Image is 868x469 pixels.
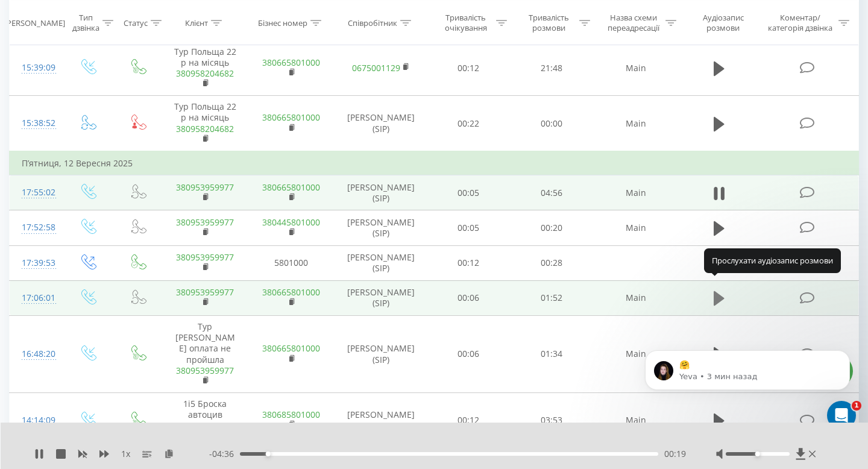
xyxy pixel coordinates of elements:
td: 01:52 [510,280,593,315]
td: [PERSON_NAME] (SIP) [335,315,427,392]
td: 00:06 [427,280,511,315]
span: - 04:36 [209,448,240,460]
div: 16:48:20 [22,342,51,366]
a: 380665801000 [262,342,320,354]
span: 1 [852,401,861,411]
iframe: Intercom notifications сообщение [627,325,868,436]
td: Тур Польща 22 р на місяць [162,96,248,151]
div: Accessibility label [755,452,760,456]
td: 00:05 [427,175,511,210]
td: 00:12 [427,393,511,449]
div: Назва схеми переадресації [604,13,662,33]
td: Тур [PERSON_NAME] оплата не пройшла [162,315,248,392]
a: 380953959977 [176,181,234,193]
div: Статус [124,17,148,28]
td: 00:06 [427,315,511,392]
div: Співробітник [348,17,397,28]
td: [PERSON_NAME] (SIP) [335,96,427,151]
td: Main [593,393,679,449]
div: 17:55:02 [22,181,51,204]
a: 380958204682 [176,68,234,79]
div: 14:14:09 [22,409,51,432]
a: 380665801000 [262,57,320,68]
td: [PERSON_NAME] (SIP) [335,175,427,210]
a: 380665801000 [262,181,320,193]
a: 0675001129 [352,62,400,74]
td: 01:34 [510,315,593,392]
td: 00:00 [510,96,593,151]
a: 380958204682 [176,123,234,134]
td: 21:48 [510,40,593,96]
td: 00:12 [427,245,511,280]
div: Тривалість розмови [521,13,576,33]
div: 17:52:58 [22,216,51,239]
div: [PERSON_NAME] [4,17,65,28]
td: Main [593,315,679,392]
td: [PERSON_NAME] (SIP) [335,245,427,280]
div: Коментар/категорія дзвінка [765,13,835,33]
td: Main [593,280,679,315]
td: [PERSON_NAME] (SIP) [335,280,427,315]
td: [PERSON_NAME] (SIP) [335,210,427,245]
div: 17:06:01 [22,286,51,310]
div: Клієнт [185,17,208,28]
td: Main [593,210,679,245]
div: 15:39:09 [22,56,51,80]
div: Бізнес номер [258,17,307,28]
a: 380665801000 [262,112,320,123]
div: 17:39:53 [22,251,51,275]
a: 380953959977 [176,365,234,376]
div: Тривалість очікування [438,13,494,33]
td: 5801000 [248,245,335,280]
span: 1 x [121,448,130,460]
td: Main [593,96,679,151]
div: Accessibility label [266,452,271,456]
a: 380682764417 [176,420,234,431]
td: Main [593,40,679,96]
span: 00:19 [664,448,686,460]
td: 00:20 [510,210,593,245]
td: Main [593,175,679,210]
iframe: Intercom live chat [827,401,856,430]
td: 04:56 [510,175,593,210]
a: 380953959977 [176,286,234,298]
td: 03:53 [510,393,593,449]
td: П’ятниця, 12 Вересня 2025 [10,151,859,175]
a: 380665801000 [262,286,320,298]
td: 00:12 [427,40,511,96]
a: 380685801000 [262,409,320,420]
div: 15:38:52 [22,112,51,135]
td: 1і5 Броска автоцив [162,393,248,449]
div: Прослухати аудіозапис розмови [704,248,841,272]
td: 00:22 [427,96,511,151]
a: 380953959977 [176,251,234,263]
a: 380953959977 [176,216,234,228]
div: Тип дзвінка [72,13,99,33]
td: Тур Польща 22 р на місяць [162,40,248,96]
a: 380445801000 [262,216,320,228]
td: [PERSON_NAME] (SIP) [335,393,427,449]
td: 00:28 [510,245,593,280]
div: Аудіозапис розмови [690,13,756,33]
td: 00:05 [427,210,511,245]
